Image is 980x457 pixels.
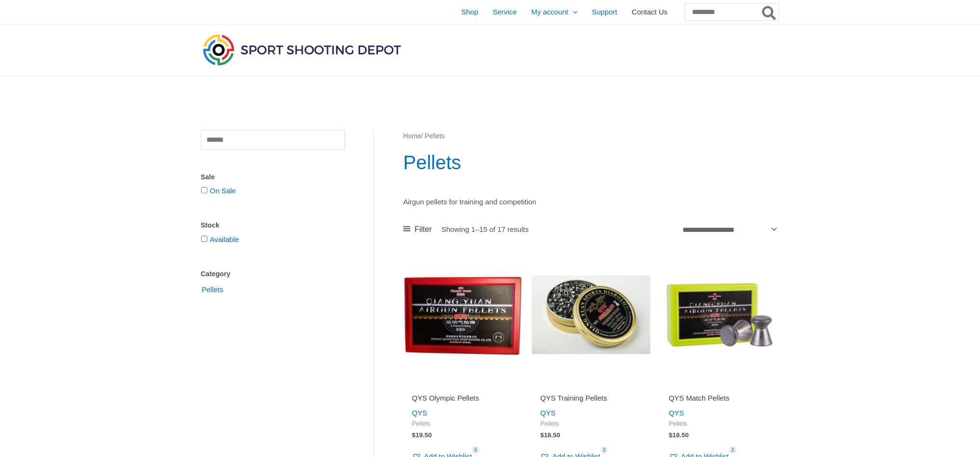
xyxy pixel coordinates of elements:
[201,187,207,193] input: On Sale
[412,393,513,403] h2: QYS Olympic Pellets
[201,218,345,232] div: Stock
[540,431,560,439] bdi: 18.50
[412,409,427,417] a: QYS
[660,255,779,374] img: QYS Match Pellets
[201,236,207,242] input: Available
[412,431,416,439] span: $
[540,393,641,403] h2: QYS Training Pellets
[669,420,770,428] span: Pellets
[403,133,421,140] a: Home
[669,431,673,439] span: $
[531,255,650,374] img: QYS Training Pellets
[669,409,684,417] a: QYS
[403,149,779,176] h1: Pellets
[679,222,779,238] select: Shop order
[669,393,770,403] h2: QYS Match Pellets
[403,130,779,143] nav: Breadcrumb
[472,446,479,454] span: 5
[412,380,513,391] iframe: Customer reviews powered by Trustpilot
[540,380,641,391] iframe: Customer reviews powered by Trustpilot
[600,446,608,454] span: 3
[201,282,224,298] span: Pellets
[729,446,736,454] span: 3
[669,393,770,406] a: QYS Match Pellets
[415,222,432,237] span: Filter
[210,187,236,195] a: On Sale
[540,409,556,417] a: QYS
[201,32,403,67] img: Sport Shooting Depot
[760,4,779,20] button: Search
[540,431,544,439] span: $
[403,222,432,237] a: Filter
[403,255,522,374] img: QYS Olympic Pellets
[412,393,513,406] a: QYS Olympic Pellets
[412,431,432,439] bdi: 19.50
[669,431,689,439] bdi: 18.50
[669,380,770,391] iframe: Customer reviews powered by Trustpilot
[540,393,641,406] a: QYS Training Pellets
[201,267,345,281] div: Category
[210,235,239,243] a: Available
[201,285,224,293] a: Pellets
[403,195,779,209] p: Airgun pellets for training and competition
[412,420,513,428] span: Pellets
[540,420,641,428] span: Pellets
[441,226,529,233] p: Showing 1–15 of 17 results
[201,170,345,184] div: Sale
